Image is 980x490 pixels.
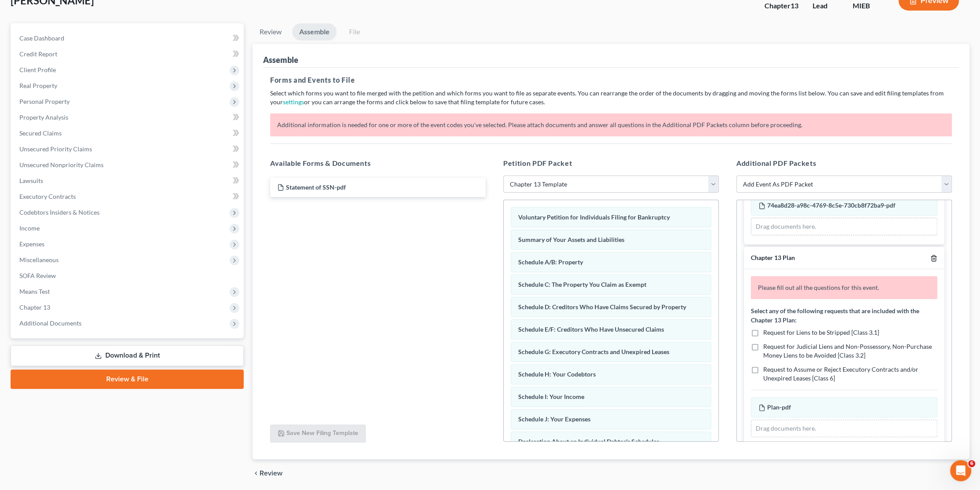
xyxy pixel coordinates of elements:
[791,1,798,10] span: 13
[283,98,304,106] a: settings
[19,256,59,263] span: Miscellaneous
[19,161,104,168] span: Unsecured Nonpriority Claims
[19,193,76,200] span: Executory Contracts
[950,460,971,481] iframe: Intercom live chat
[518,325,664,333] span: Schedule E/F: Creditors Who Have Unsecured Claims
[270,158,486,168] h5: Available Forms & Documents
[767,403,791,411] span: Plan-pdf
[286,183,346,191] span: Statement of SSN-pdf
[736,158,952,168] h5: Additional PDF Packets
[19,240,45,248] span: Expenses
[152,14,167,30] div: Close
[19,319,82,327] span: Additional Documents
[103,14,121,32] img: Profile image for Emma
[19,272,56,279] span: SOFA Review
[751,218,937,235] div: Drag documents here.
[270,89,952,106] p: Select which forms you want to file merged with the petition and which forms you want to file as ...
[518,303,686,311] span: Schedule D: Creditors Who Have Claims Secured by Property
[19,113,68,121] span: Property Analysis
[518,281,646,288] span: Schedule C: The Property You Claim as Exempt
[11,345,244,366] a: Download & Print
[19,129,62,137] span: Secured Claims
[118,274,176,310] button: Help
[252,23,289,40] a: Review
[13,166,163,192] div: Statement of Financial Affairs - Payments Made in the Last 90 days
[12,46,244,62] a: Credit Report
[518,393,584,400] span: Schedule I: Your Income
[18,120,147,129] div: We typically reply in a few hours
[252,470,291,477] button: chevron_left Review
[763,343,932,359] span: Request for Judicial Liens and Non-Possessory, Non-Purchase Money Liens to be Avoided [Class 3.2]
[767,201,895,209] span: 74ea8d28-a98c-4769-8c5e-730cb8f72ba9-pdf
[18,77,159,92] p: How can we help?
[19,304,50,311] span: Chapter 13
[12,173,244,189] a: Lawsuits
[18,20,69,28] img: logo
[19,208,100,216] span: Codebtors Insiders & Notices
[751,420,937,437] div: Drag documents here.
[19,98,70,105] span: Personal Property
[86,14,104,32] img: Profile image for James
[12,268,244,284] a: SOFA Review
[19,288,50,295] span: Means Test
[18,150,71,159] span: Search for help
[18,228,148,237] div: Amendments
[813,1,839,11] div: Lead
[853,1,884,11] div: MIEB
[19,50,57,58] span: Credit Report
[18,62,159,77] p: Hi there!
[13,208,163,224] div: Adding Income
[518,370,596,378] span: Schedule H: Your Codebtors
[19,82,57,89] span: Real Property
[292,23,337,40] a: Assemble
[260,470,282,477] span: Review
[11,369,244,389] a: Review & File
[270,75,952,85] h5: Forms and Events to File
[59,274,117,310] button: Messages
[19,224,40,232] span: Income
[263,55,298,65] div: Assemble
[18,212,148,221] div: Adding Income
[518,438,659,445] span: Declaration About an Individual Debtor's Schedules
[751,254,795,261] span: Chapter 13 Plan
[518,348,669,355] span: Schedule G: Executory Contracts and Unexpired Leases
[19,145,92,153] span: Unsecured Priority Claims
[518,415,590,423] span: Schedule J: Your Expenses
[758,284,879,291] span: Please fill out all the questions for this event.
[18,170,148,188] div: Statement of Financial Affairs - Payments Made in the Last 90 days
[503,159,572,167] span: Petition PDF Packet
[12,30,244,46] a: Case Dashboard
[120,14,137,32] img: Profile image for Lindsey
[518,258,583,266] span: Schedule A/B: Property
[13,192,163,208] div: Attorney's Disclosure of Compensation
[12,125,244,141] a: Secured Claims
[252,470,260,477] i: chevron_left
[18,111,147,120] div: Send us a message
[19,66,56,73] span: Client Profile
[73,296,104,303] span: Messages
[140,296,154,303] span: Help
[19,34,64,42] span: Case Dashboard
[9,103,167,137] div: Send us a messageWe typically reply in a few hours
[19,296,39,303] span: Home
[12,157,244,173] a: Unsecured Nonpriority Claims
[518,236,624,243] span: Summary of Your Assets and Liabilities
[18,195,148,205] div: Attorney's Disclosure of Compensation
[13,145,163,163] button: Search for help
[518,213,670,221] span: Voluntary Petition for Individuals Filing for Bankruptcy
[12,189,244,205] a: Executory Contracts
[19,177,43,184] span: Lawsuits
[340,23,368,40] a: File
[12,141,244,157] a: Unsecured Priority Claims
[765,1,798,11] div: Chapter
[763,366,918,382] span: Request to Assume or Reject Executory Contracts and/or Unexpired Leases [Class 6]
[13,224,163,241] div: Amendments
[270,424,366,443] button: Save New Filing Template
[763,329,879,336] span: Request for Liens to be Stripped [Class 3.1]
[270,113,952,136] p: Additional information is needed for one or more of the event codes you've selected. Please attac...
[751,306,937,325] label: Select any of the following requests that are included with the Chapter 13 Plan:
[12,110,244,125] a: Property Analysis
[968,460,975,467] span: 6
